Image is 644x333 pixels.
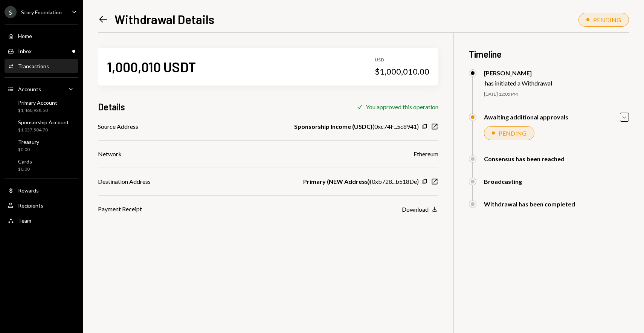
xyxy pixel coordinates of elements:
[5,156,78,174] a: Cards$0.00
[303,177,419,186] div: ( 0xb728...b518De )
[402,205,438,214] button: Download
[303,177,370,186] b: Primary (NEW Address)
[18,48,32,54] div: Inbox
[402,206,429,213] div: Download
[18,202,43,209] div: Recipients
[98,122,138,131] div: Source Address
[375,66,429,77] div: $1,000,010.00
[593,16,621,23] div: PENDING
[414,150,438,159] div: Ethereum
[366,103,438,110] div: You approved this operation
[18,107,57,114] div: $1,460,928.50
[18,166,32,173] div: $0.00
[18,99,57,106] div: Primary Account
[5,117,78,135] a: Sponsorship Account$1,037,504.70
[5,183,78,197] a: Rewards
[5,44,78,58] a: Inbox
[18,187,39,194] div: Rewards
[484,200,575,208] div: Withdrawal has been completed
[18,119,69,125] div: Sponsorship Account
[499,130,526,137] div: PENDING
[18,158,32,165] div: Cards
[107,58,196,75] div: 1,000,010 USDT
[5,6,17,18] div: S
[5,97,78,115] a: Primary Account$1,460,928.50
[484,178,522,185] div: Broadcasting
[5,59,78,73] a: Transactions
[18,217,31,224] div: Team
[5,136,78,154] a: Treasury$0.00
[5,29,78,43] a: Home
[294,122,419,131] div: ( 0xc74F...5c8941 )
[485,79,552,87] div: has initiated a Withdrawal
[18,33,32,39] div: Home
[98,101,125,113] h3: Details
[484,69,552,76] div: [PERSON_NAME]
[5,214,78,227] a: Team
[98,205,142,214] div: Payment Receipt
[484,113,568,121] div: Awaiting additional approvals
[5,199,78,212] a: Recipients
[98,177,151,186] div: Destination Address
[484,91,629,98] div: [DATE] 12:05 PM
[21,9,62,15] div: Story Foundation
[469,48,629,60] h3: Timeline
[98,150,122,159] div: Network
[484,155,565,162] div: Consensus has been reached
[18,63,49,69] div: Transactions
[18,139,39,145] div: Treasury
[375,57,429,63] div: USD
[18,86,41,92] div: Accounts
[5,82,78,96] a: Accounts
[114,12,214,27] h1: Withdrawal Details
[18,127,69,133] div: $1,037,504.70
[294,122,372,131] b: Sponsorship Income (USDC)
[18,147,39,153] div: $0.00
